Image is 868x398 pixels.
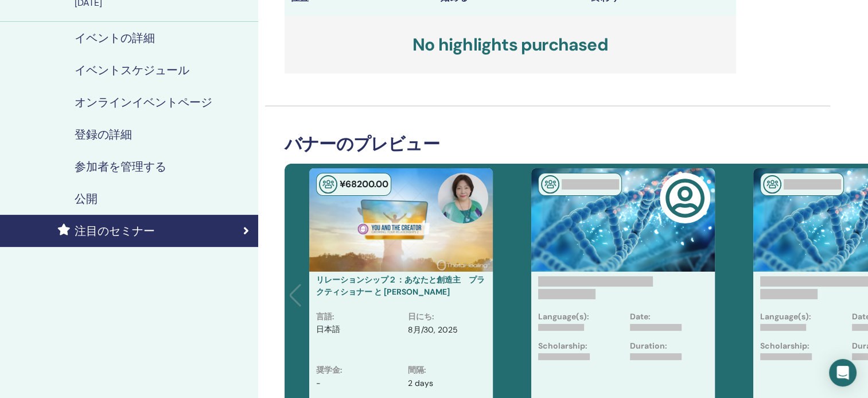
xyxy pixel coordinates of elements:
img: In-Person Seminar [319,175,337,194]
h4: オンラインイベントページ [75,95,212,109]
p: 日本語 [316,324,340,355]
img: In-Person Seminar [541,175,559,194]
p: Date: [630,311,651,323]
h4: 参加者を管理する [75,160,166,173]
h3: No highlights purchased [285,16,736,74]
p: 2 days [408,377,433,389]
span: ¥ 68200 .00 [340,178,388,190]
img: user-circle-regular.svg [665,178,705,218]
p: 間隔 : [408,364,426,376]
h4: イベントの詳細 [75,31,155,45]
p: Language(s): [538,311,589,323]
p: 日にち : [408,311,434,323]
h4: 注目のセミナー [75,224,155,238]
h4: 登録の詳細 [75,127,132,141]
img: default.jpg [438,173,488,223]
p: - [316,377,321,389]
a: リレーションシップ２：あなたと創造主 プラクティショナー と [PERSON_NAME] [316,275,485,297]
div: Open Intercom Messenger [829,359,857,387]
img: In-Person Seminar [763,175,781,194]
p: 言語 : [316,311,334,323]
p: Scholarship: [760,340,809,352]
p: 奨学金 : [316,364,342,376]
p: Language(s): [760,311,811,323]
p: Scholarship: [538,340,587,352]
h4: 公開 [75,192,98,206]
p: 8月/30, 2025 [408,324,458,336]
h4: イベントスケジュール [75,63,189,77]
p: Duration: [630,340,667,352]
